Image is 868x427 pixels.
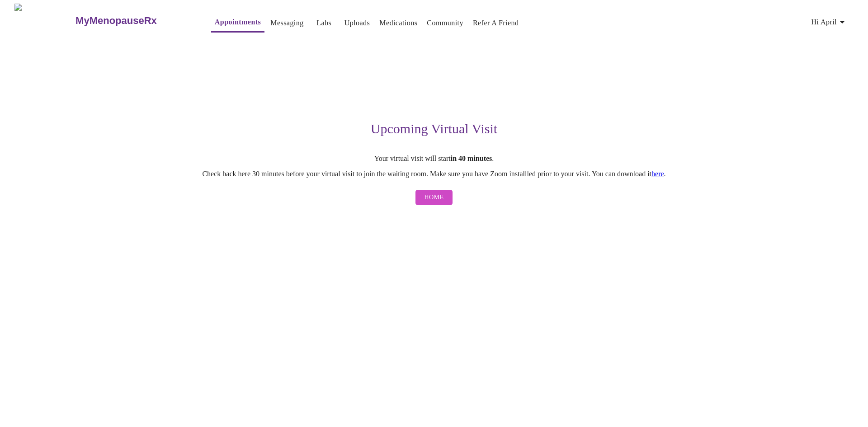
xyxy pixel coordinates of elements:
button: Community [423,14,467,32]
a: Messaging [270,17,303,29]
a: here [651,170,664,178]
a: Community [427,17,463,29]
button: Home [415,190,453,206]
a: Uploads [344,17,370,29]
p: Check back here 30 minutes before your virtual visit to join the waiting room. Make sure you have... [156,170,712,178]
a: Refer a Friend [473,17,519,29]
button: Labs [310,14,339,32]
h3: MyMenopauseRx [75,15,157,27]
span: Home [425,192,444,203]
a: Medications [379,17,417,29]
a: MyMenopauseRx [75,5,193,37]
p: Your virtual visit will start . [156,155,712,163]
button: Appointments [211,13,264,33]
img: MyMenopauseRx Logo [14,4,75,38]
button: Hi April [807,13,851,31]
a: Appointments [215,16,261,28]
span: Hi April [811,16,848,28]
h3: Upcoming Virtual Visit [156,121,712,136]
a: Home [413,185,455,210]
button: Uploads [341,14,374,32]
button: Refer a Friend [469,14,523,32]
button: Messaging [267,14,307,32]
a: Labs [316,17,331,29]
strong: in 40 minutes [451,155,492,162]
button: Medications [376,14,421,32]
